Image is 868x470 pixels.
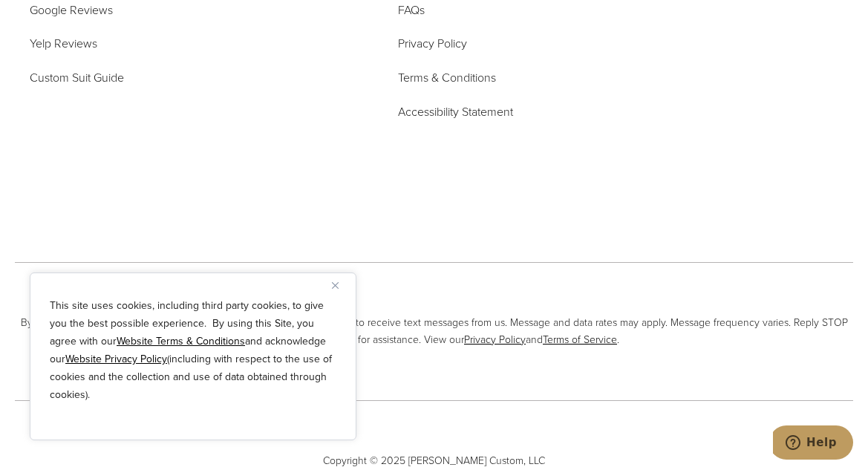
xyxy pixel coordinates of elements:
span: Copyright © 2025 [PERSON_NAME] Custom, LLC [15,453,853,469]
span: Privacy Policy [398,35,467,52]
p: This site uses cookies, including third party cookies, to give you the best possible experience. ... [50,297,336,404]
button: Close [332,276,350,294]
iframe: Opens a widget where you can chat to one of our agents [773,425,853,463]
a: Accessibility Statement [398,102,513,122]
span: FAQs [398,1,425,19]
a: Terms & Conditions [398,68,496,88]
a: FAQs [398,1,425,20]
a: Google Reviews [30,1,113,20]
span: Google Reviews [30,1,113,19]
a: Website Terms & Conditions [117,333,245,349]
a: Custom Suit Guide [30,68,124,88]
img: Close [332,282,339,289]
a: Privacy Policy [398,34,467,53]
span: Custom Suit Guide [30,69,124,86]
span: Terms & Conditions [398,69,496,86]
a: Yelp Reviews [30,34,97,53]
span: Yelp Reviews [30,35,97,52]
a: Website Privacy Policy [65,351,167,367]
span: Accessibility Statement [398,103,513,120]
a: Terms of Service [543,332,617,347]
span: By providing your phone number to [PERSON_NAME] Custom, you agree to receive text messages from u... [15,315,853,348]
a: Privacy Policy [464,332,526,347]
